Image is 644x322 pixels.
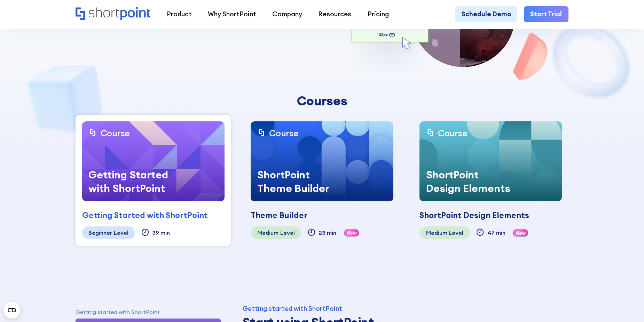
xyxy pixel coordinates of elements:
[609,289,644,322] iframe: Chat Widget
[191,94,453,108] div: Courses
[243,305,564,312] div: Getting started with ShortPoint
[200,6,264,22] a: Why ShortPoint
[419,209,529,222] div: ShortPoint Design Elements
[101,128,130,139] div: Course
[88,230,112,236] div: Beginner
[426,230,447,236] div: Medium
[82,209,208,222] div: Getting Started with ShortPoint
[3,302,20,319] button: Open CMP widget
[269,128,299,139] div: Course
[264,6,310,22] a: Company
[159,6,200,22] a: Product
[310,6,359,22] a: Resources
[257,230,278,236] div: Medium
[360,6,397,22] a: Pricing
[280,230,295,236] div: Level
[251,161,352,201] div: ShortPoint Theme Builder
[455,6,517,22] a: Schedule Demo
[419,161,521,201] div: ShortPoint Design Elements
[419,121,562,202] a: CourseShortPoint Design Elements
[368,9,389,19] div: Pricing
[524,6,568,22] a: Start Trial
[487,230,505,236] div: 47 min
[76,309,220,315] p: Getting started with ShortPoint
[114,230,128,236] div: Level
[152,230,170,236] div: 39 min
[251,209,307,222] div: Theme Builder
[82,161,184,201] div: Getting Started with ShortPoint
[76,7,150,21] a: Home
[319,230,336,236] div: 23 min
[438,128,468,139] div: Course
[251,121,393,202] a: CourseShortPoint Theme Builder
[318,9,351,19] div: Resources
[208,9,256,19] div: Why ShortPoint
[167,9,192,19] div: Product
[449,230,463,236] div: Level
[82,121,225,202] a: CourseGetting Started with ShortPoint
[272,9,302,19] div: Company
